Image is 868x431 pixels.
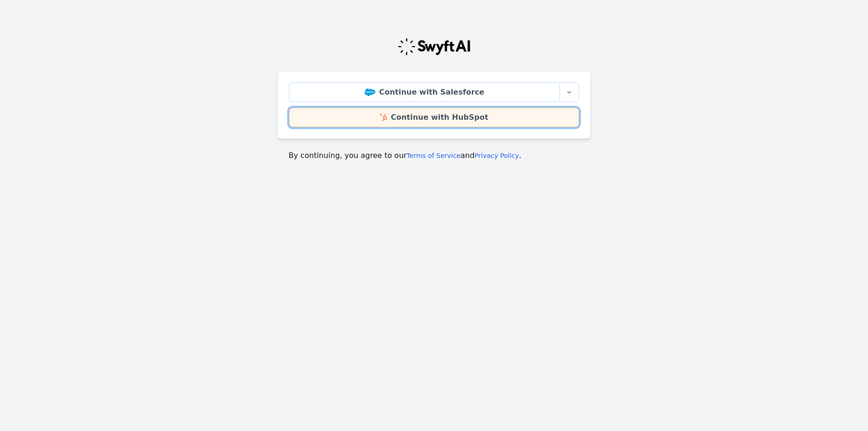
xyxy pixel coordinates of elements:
img: Salesforce [365,89,375,96]
img: Swyft Logo [397,37,471,56]
a: Continue with Salesforce [289,82,560,102]
p: By continuing, you agree to our and . [289,150,579,161]
a: Privacy Policy [475,152,519,159]
a: Continue with HubSpot [289,108,579,127]
img: HubSpot [380,114,387,121]
a: Terms of Service [406,152,460,159]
